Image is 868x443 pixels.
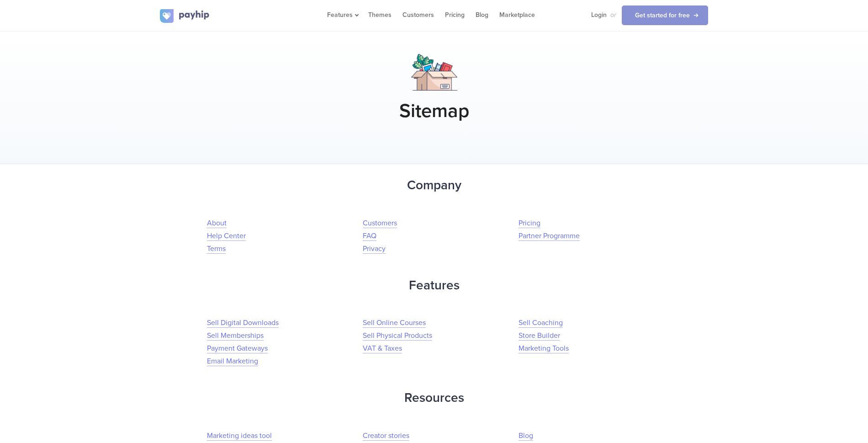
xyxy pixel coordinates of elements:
[207,331,264,341] a: Sell Memberships
[519,431,533,441] a: Blog
[363,331,432,341] a: Sell Physical Products
[519,331,560,341] a: Store Builder
[519,344,569,353] a: Marketing Tools
[207,344,268,353] a: Payment Gateways
[207,244,226,254] a: Terms
[207,219,227,228] a: About
[160,100,708,123] h1: Sitemap
[363,219,397,228] a: Customers
[363,244,386,254] a: Privacy
[327,11,357,19] span: Features
[519,231,580,241] a: Partner Programme
[207,318,279,328] a: Sell Digital Downloads
[363,318,426,328] a: Sell Online Courses
[519,318,563,328] a: Sell Coaching
[363,344,402,353] a: VAT & Taxes
[363,231,376,241] a: FAQ
[160,386,708,410] h2: Resources
[207,231,246,241] a: Help Center
[160,173,708,197] h2: Company
[160,273,708,298] h2: Features
[363,431,409,441] a: Creator stories
[622,5,708,25] a: Get started for free
[207,357,258,366] a: Email Marketing
[519,219,540,228] a: Pricing
[207,431,272,441] a: Marketing ideas tool
[160,9,210,23] img: logo.svg
[411,54,457,91] img: box.png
